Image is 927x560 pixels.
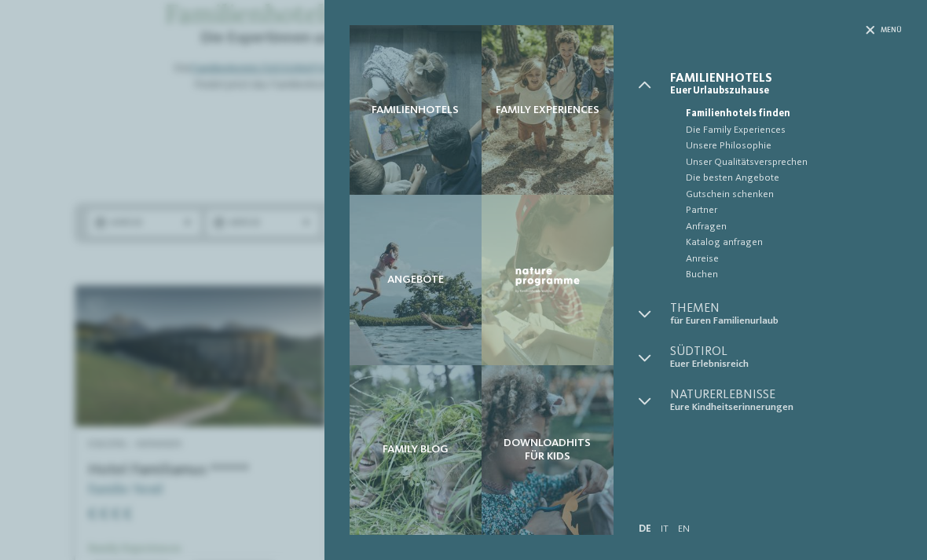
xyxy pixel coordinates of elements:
span: Unser Qualitätsversprechen [686,155,903,170]
a: Familienhotels gesucht? Hier findet ihr die besten! Family Blog [350,365,482,535]
span: Die Family Experiences [686,123,903,138]
a: Die besten Angebote [670,170,903,186]
a: Unser Qualitätsversprechen [670,155,903,170]
span: Die besten Angebote [686,170,903,186]
a: Anfragen [670,219,903,235]
span: Menü [881,25,902,35]
span: Südtirol [670,346,903,358]
a: Familienhotels gesucht? Hier findet ihr die besten! Family Experiences [482,25,614,195]
a: Familienhotels finden [670,106,903,122]
span: Family Experiences [496,104,599,117]
a: Katalog anfragen [670,235,903,251]
span: Familienhotels [670,72,903,85]
a: Familienhotels gesucht? Hier findet ihr die besten! Familienhotels [350,25,482,195]
a: IT [661,524,669,534]
a: Gutschein schenken [670,187,903,203]
a: Die Family Experiences [670,123,903,138]
a: DE [639,524,651,534]
span: Euer Urlaubszuhause [670,85,903,97]
a: Naturerlebnisse Eure Kindheitserinnerungen [670,389,903,413]
span: Anfragen [686,219,903,235]
span: Familienhotels [372,104,459,117]
span: Gutschein schenken [686,187,903,203]
a: Familienhotels gesucht? Hier findet ihr die besten! Downloadhits für Kids [482,365,614,535]
a: Familienhotels Euer Urlaubszuhause [670,72,903,97]
span: Unsere Philosophie [686,138,903,154]
span: Angebote [387,273,444,287]
span: Buchen [686,267,903,283]
span: für Euren Familienurlaub [670,315,903,327]
img: Nature Programme [513,265,582,296]
a: Buchen [670,267,903,283]
a: Themen für Euren Familienurlaub [670,302,903,327]
a: Südtirol Euer Erlebnisreich [670,346,903,370]
span: Themen [670,302,903,315]
a: Familienhotels gesucht? Hier findet ihr die besten! Angebote [350,195,482,364]
a: Familienhotels gesucht? Hier findet ihr die besten! Nature Programme [482,195,614,364]
a: Anreise [670,251,903,267]
span: Euer Erlebnisreich [670,358,903,370]
span: Partner [686,203,903,218]
span: Katalog anfragen [686,235,903,251]
span: Familienhotels finden [686,106,903,122]
span: Family Blog [383,443,449,456]
a: Unsere Philosophie [670,138,903,154]
span: Naturerlebnisse [670,389,903,401]
span: Eure Kindheitserinnerungen [670,401,903,413]
span: Anreise [686,251,903,267]
a: Partner [670,203,903,218]
span: Downloadhits für Kids [494,437,601,464]
a: EN [678,524,690,534]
